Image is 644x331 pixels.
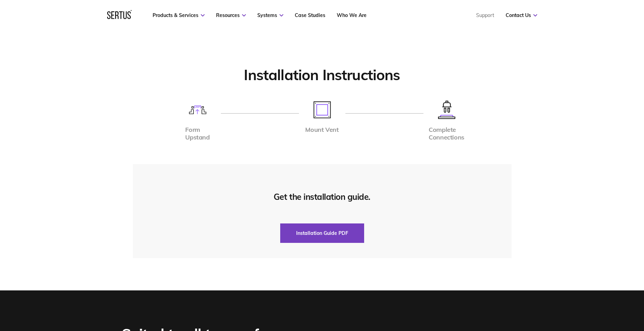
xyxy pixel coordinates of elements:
[216,12,246,18] a: Resources
[506,12,537,18] a: Contact Us
[133,66,512,84] h2: Installation Instructions
[295,12,325,18] a: Case Studies
[185,126,209,142] div: Form Upstand
[305,126,338,134] div: Mount Vent
[337,12,367,18] a: Who We Are
[519,251,644,331] iframe: Chat Widget
[153,12,205,18] a: Products & Services
[429,126,464,142] div: Complete Connections
[280,223,364,243] button: Installation Guide PDF
[257,12,283,18] a: Systems
[274,192,370,202] div: Get the installation guide.
[476,12,494,18] a: Support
